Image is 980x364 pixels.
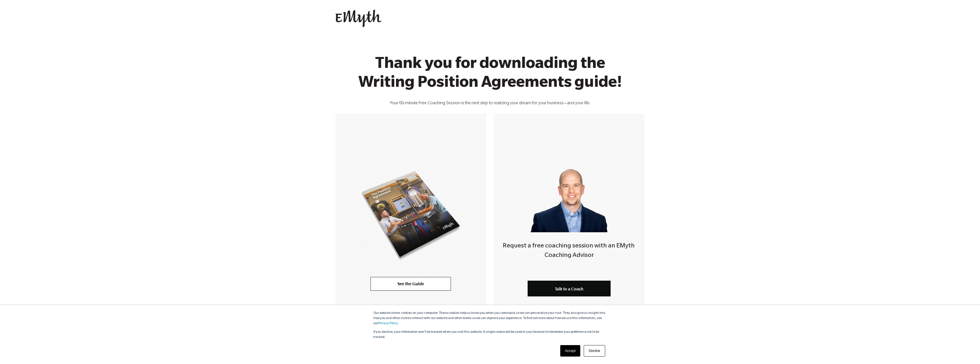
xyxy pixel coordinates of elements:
a: Privacy Policy [378,322,398,325]
img: EMyth [336,10,381,27]
a: Talk to a Coach [528,281,611,296]
h1: Thank you for downloading the Writing Position Agreements guide! [353,56,627,94]
a: Accept [560,345,581,357]
img: Smart-business-coach.png [528,158,610,232]
span: Your 60-minute Free Coaching Session is the next step to realizing your dream for your business—a... [390,101,590,106]
p: Our website stores cookies on your computer. These cookies help us know you when you come back so... [373,311,607,326]
iframe: Chat Widget [951,337,980,364]
a: See the Guide [371,277,451,291]
h4: Request a free coaching session with an EMyth Coaching Advisor [494,242,644,261]
img: position-agreement-mockup-1 [352,165,469,268]
p: If you decline, your information won’t be tracked when you visit this website. A single cookie wi... [373,330,607,340]
span: Talk to a Coach [555,286,583,291]
a: Decline [584,345,605,357]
